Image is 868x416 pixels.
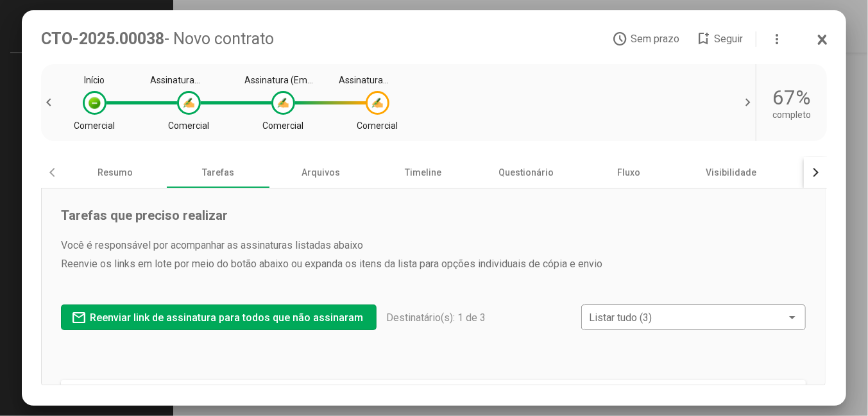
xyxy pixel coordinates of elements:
[61,304,377,330] button: Reenviar link de assinatura para todos que não assinaram
[150,75,227,85] div: Assinatura testemunhas
[714,33,743,45] span: Seguir
[577,157,680,188] div: Fluxo
[164,29,274,48] span: - Novo contrato
[612,31,627,47] mat-icon: access_time
[357,121,398,131] div: Comercial
[386,312,486,324] div: Destinatário(s): 1 de 3
[262,121,303,131] div: Comercial
[475,157,577,188] div: Questionário
[61,208,806,223] div: Tarefas que preciso realizar
[244,75,321,85] div: Assinatura (Em copia)
[167,157,269,188] div: Tarefas
[589,312,652,324] span: Listar tudo (3)
[769,31,785,47] mat-icon: more_vert
[339,75,416,85] div: Assinatura contratantes
[74,121,115,131] div: Comercial
[269,157,372,188] div: Arquivos
[736,95,756,110] span: chevron_right
[772,110,811,120] div: completo
[41,29,612,48] div: CTO-2025.00038
[41,95,60,110] span: chevron_left
[90,312,363,324] span: Reenviar link de assinatura para todos que não assinaram
[168,121,209,131] div: Comercial
[71,310,87,326] mat-icon: mail
[61,258,806,270] span: Reenvie os links em lote por meio do botão abaixo ou expanda os itens da lista para opções indivi...
[631,33,679,45] span: Sem prazo
[695,31,711,47] mat-icon: bookmark_add
[772,85,811,110] div: 67%
[61,239,806,251] span: Você é responsável por acompanhar as assinaturas listadas abaixo
[84,75,105,85] div: Início
[372,157,475,188] div: Timeline
[64,157,167,188] div: Resumo
[680,157,783,188] div: Visibilidade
